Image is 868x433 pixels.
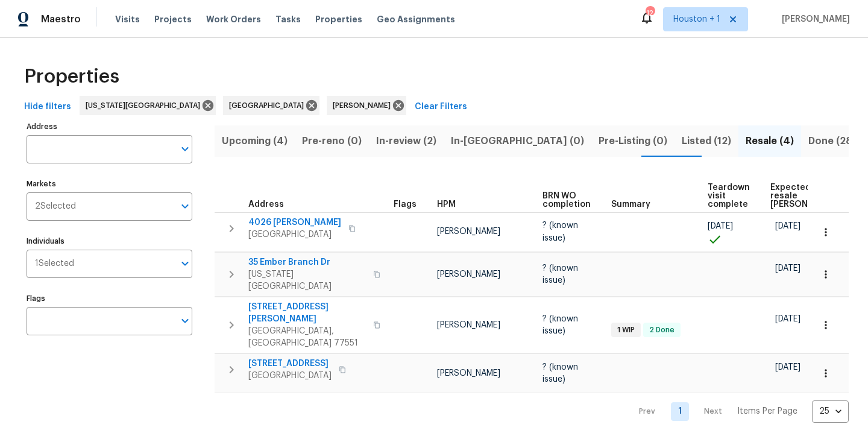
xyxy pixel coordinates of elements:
[775,222,800,230] span: [DATE]
[542,221,578,242] span: ? (known issue)
[775,264,800,273] span: [DATE]
[673,13,720,25] span: Houston + 1
[394,200,417,209] span: Flags
[542,192,591,209] span: BRN WO completion
[775,363,800,371] span: [DATE]
[542,264,578,285] span: ? (known issue)
[24,100,71,115] span: Hide filters
[86,100,205,112] span: [US_STATE][GEOGRAPHIC_DATA]
[542,363,578,384] span: ? (known issue)
[437,270,500,279] span: [PERSON_NAME]
[27,180,192,188] label: Markets
[376,133,436,150] span: In-review (2)
[627,400,849,423] nav: Pagination Navigation
[812,396,849,427] div: 25
[770,183,838,209] span: Expected resale [PERSON_NAME]
[19,96,76,118] button: Hide filters
[646,7,654,19] div: 12
[223,96,319,115] div: [GEOGRAPHIC_DATA]
[248,268,366,292] span: [US_STATE][GEOGRAPHIC_DATA]
[115,13,140,25] span: Visits
[611,200,650,209] span: Summary
[177,141,193,157] button: Open
[35,259,74,269] span: 1 Selected
[437,227,500,236] span: [PERSON_NAME]
[808,133,862,150] span: Done (282)
[154,13,192,25] span: Projects
[275,15,301,24] span: Tasks
[415,100,467,115] span: Clear Filters
[248,358,332,370] span: [STREET_ADDRESS]
[41,13,81,25] span: Maestro
[599,133,667,150] span: Pre-Listing (0)
[229,100,309,112] span: [GEOGRAPHIC_DATA]
[248,200,284,209] span: Address
[248,256,366,268] span: 35 Ember Branch Dr
[437,369,500,378] span: [PERSON_NAME]
[177,312,193,329] button: Open
[177,255,193,272] button: Open
[671,402,689,421] a: Goto page 1
[27,238,192,245] label: Individuals
[327,96,406,115] div: [PERSON_NAME]
[644,325,679,335] span: 2 Done
[222,133,288,150] span: Upcoming (4)
[315,13,362,25] span: Properties
[302,133,362,150] span: Pre-reno (0)
[248,370,332,382] span: [GEOGRAPHIC_DATA]
[542,315,578,335] span: ? (known issue)
[248,301,366,325] span: [STREET_ADDRESS][PERSON_NAME]
[377,13,455,25] span: Geo Assignments
[612,325,640,335] span: 1 WIP
[27,295,192,302] label: Flags
[708,183,750,209] span: Teardown visit complete
[248,229,341,241] span: [GEOGRAPHIC_DATA]
[437,200,456,209] span: HPM
[708,222,733,230] span: [DATE]
[35,201,76,212] span: 2 Selected
[333,100,395,112] span: [PERSON_NAME]
[682,133,731,150] span: Listed (12)
[737,405,797,417] p: Items Per Page
[746,133,794,150] span: Resale (4)
[777,13,850,25] span: [PERSON_NAME]
[24,71,119,83] span: Properties
[451,133,584,150] span: In-[GEOGRAPHIC_DATA] (0)
[177,198,193,215] button: Open
[437,321,500,329] span: [PERSON_NAME]
[775,315,800,323] span: [DATE]
[248,325,366,349] span: [GEOGRAPHIC_DATA], [GEOGRAPHIC_DATA] 77551
[206,13,261,25] span: Work Orders
[80,96,216,115] div: [US_STATE][GEOGRAPHIC_DATA]
[410,96,472,118] button: Clear Filters
[27,123,192,130] label: Address
[248,216,341,229] span: 4026 [PERSON_NAME]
